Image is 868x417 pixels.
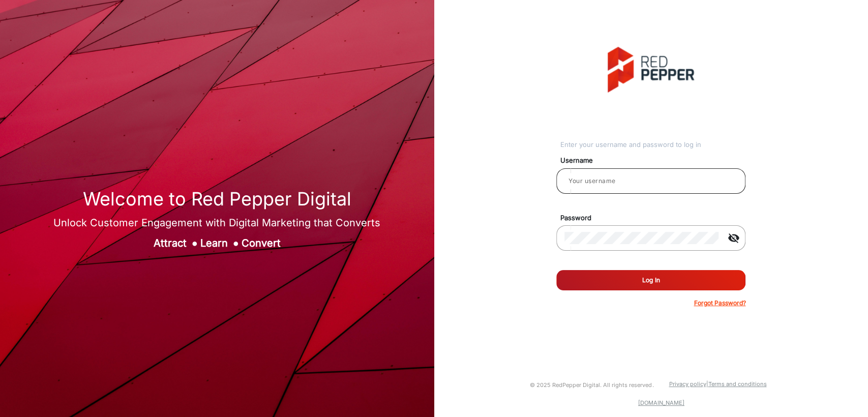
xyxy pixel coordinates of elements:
img: vmg-logo [608,47,694,93]
span: ● [192,237,198,249]
div: Attract Learn Convert [53,235,380,251]
a: Privacy policy [669,380,706,388]
span: ● [233,237,239,249]
mat-label: Password [553,213,757,223]
mat-label: Username [553,156,757,166]
a: | [706,380,708,388]
button: Log In [556,270,745,290]
a: [DOMAIN_NAME] [638,399,684,406]
input: Your username [564,175,737,187]
div: Enter your username and password to log in [560,140,746,150]
h1: Welcome to Red Pepper Digital [53,188,380,210]
mat-icon: visibility_off [721,232,745,244]
p: Forgot Password? [694,299,745,308]
small: © 2025 RedPepper Digital. All rights reserved. [530,381,653,389]
div: Unlock Customer Engagement with Digital Marketing that Converts [53,215,380,230]
a: Terms and conditions [708,380,766,388]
